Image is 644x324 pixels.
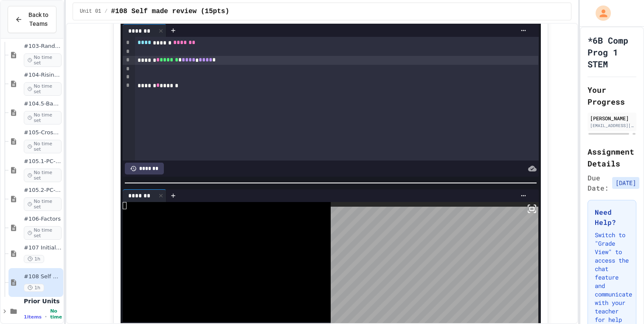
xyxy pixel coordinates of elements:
span: No time set [24,82,62,96]
span: #105.1-PC-Diagonal line [24,158,62,165]
h2: Assignment Details [588,146,636,169]
div: [PERSON_NAME] [590,114,634,122]
span: No time set [24,226,62,240]
span: Prior Units [24,297,62,305]
span: #105.2-PC-Box on Box [24,187,62,194]
span: No time set [24,140,62,153]
span: [DATE] [612,177,639,189]
span: #108 Self made review (15pts) [24,273,62,280]
span: No time set [24,53,62,67]
span: Due Date: [588,173,609,193]
span: #108 Self made review (15pts) [111,6,229,17]
span: 1h [24,255,44,263]
span: #104.5-Basic Graphics Review [24,100,62,108]
h1: *6B Comp Prog 1 STEM [588,34,636,70]
span: #105-Cross Box [24,129,62,136]
span: No time set [24,169,62,182]
span: No time set [24,197,62,211]
span: / [104,8,107,15]
span: Back to Teams [28,11,49,28]
h2: Your Progress [588,84,636,108]
div: My Account [587,3,613,23]
span: 1h [24,284,44,292]
span: Unit 01 [80,8,101,15]
h3: Need Help? [595,207,629,227]
span: #106-Factors [24,216,62,223]
span: No time set [24,111,62,125]
button: Back to Teams [8,6,56,33]
span: #103-Random Box [24,43,62,50]
span: #107 Initials using shapes(11pts) [24,244,62,252]
span: #104-Rising Sun Plus [24,72,62,79]
span: • [45,313,47,320]
span: 1 items [24,314,42,320]
div: [EMAIL_ADDRESS][DOMAIN_NAME] [590,122,634,129]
